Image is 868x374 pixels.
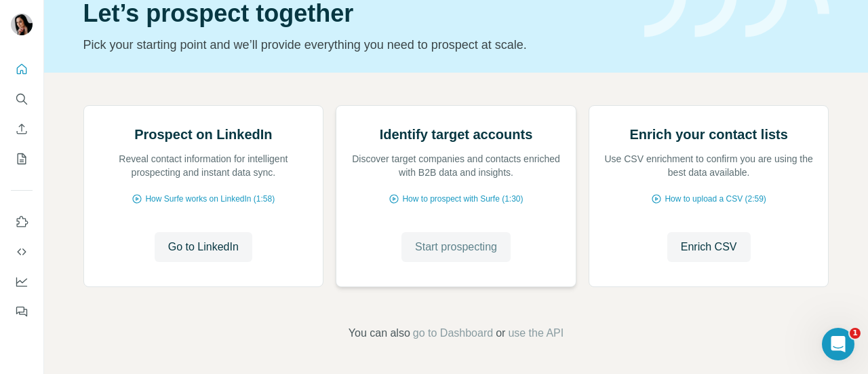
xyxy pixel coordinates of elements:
[155,232,252,262] button: Go to LinkedIn
[11,117,33,141] button: Enrich CSV
[508,325,564,341] button: use the API
[98,152,310,179] p: Reveal contact information for intelligent prospecting and instant data sync.
[822,328,854,360] iframe: Intercom live chat
[11,240,33,264] button: Use Surfe API
[380,125,533,144] h2: Identify target accounts
[681,239,737,255] span: Enrich CSV
[350,152,562,179] p: Discover target companies and contacts enriched with B2B data and insights.
[168,239,239,255] span: Go to LinkedIn
[401,232,511,262] button: Start prospecting
[134,125,272,144] h2: Prospect on LinkedIn
[629,125,787,144] h2: Enrich your contact lists
[11,57,33,81] button: Quick start
[11,210,33,234] button: Use Surfe on LinkedIn
[850,328,861,339] span: 1
[402,193,523,205] span: How to prospect with Surfe (1:30)
[11,147,33,171] button: My lists
[11,87,33,111] button: Search
[349,325,410,341] span: You can also
[603,152,815,179] p: Use CSV enrichment to confirm you are using the best data available.
[665,193,766,205] span: How to upload a CSV (2:59)
[415,239,497,255] span: Start prospecting
[11,14,33,35] img: Avatar
[11,269,33,294] button: Dashboard
[667,232,751,262] button: Enrich CSV
[83,35,628,54] p: Pick your starting point and we’ll provide everything you need to prospect at scale.
[11,299,33,324] button: Feedback
[413,325,493,341] button: go to Dashboard
[145,193,275,205] span: How Surfe works on LinkedIn (1:58)
[496,325,505,341] span: or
